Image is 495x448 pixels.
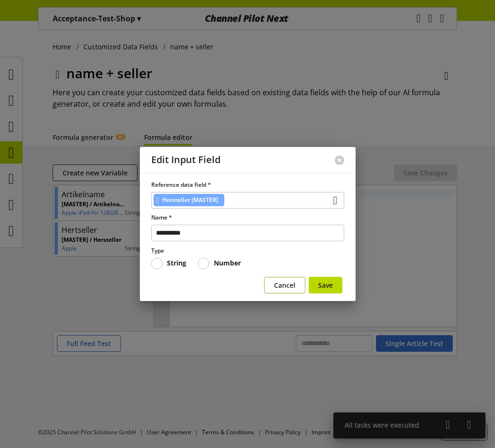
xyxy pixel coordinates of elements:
[151,155,220,165] h2: Edit Input Field
[274,280,295,290] span: Cancel
[151,181,344,189] label: Reference data field *
[264,277,305,293] button: Cancel
[167,258,186,267] b: String
[151,213,172,221] span: Name *
[309,277,342,293] button: Save
[151,247,344,255] label: Type
[162,194,218,206] span: Hersteller [MASTER]
[318,280,333,290] span: Save
[214,258,241,267] b: Number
